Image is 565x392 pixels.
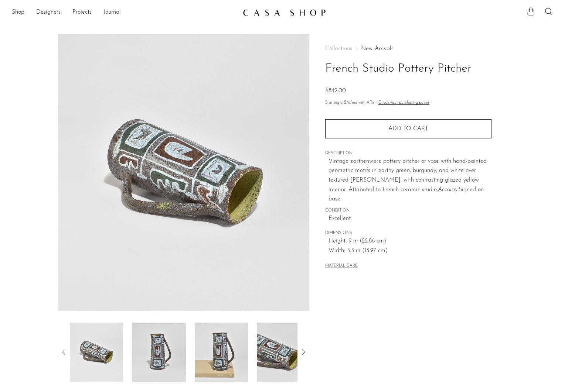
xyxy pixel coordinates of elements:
[58,34,310,311] img: French Studio Pottery Pitcher
[257,323,311,382] img: French Studio Pottery Pitcher
[12,6,237,19] ul: NEW HEADER MENU
[12,8,24,17] a: Shop
[325,59,491,78] h1: French Studio Pottery Pitcher
[132,323,186,382] img: French Studio Pottery Pitcher
[69,323,123,382] img: French Studio Pottery Pitcher
[329,237,491,246] span: Height: 9 in (22.86 cm)
[438,187,459,193] em: Accolay.
[325,88,346,94] span: $842.00
[378,101,429,105] a: Check your purchasing power - Learn more about Affirm Financing (opens in modal)
[72,8,92,17] a: Projects
[344,101,350,105] span: $76
[195,323,248,382] img: French Studio Pottery Pitcher
[325,264,358,269] button: MATERIAL CARE
[36,8,61,17] a: Designers
[388,125,428,133] span: Add to cart
[329,246,491,256] span: Width: 5.5 in (13.97 cm)
[325,207,491,214] span: CONDITION
[329,214,491,224] span: Excellent.
[361,46,394,52] a: New Arrivals
[103,8,121,17] a: Journal
[325,150,491,157] span: DESCRIPTION
[325,119,491,138] button: Add to cart
[329,157,491,204] p: Vintage earthenware pottery pitcher or vase with hand-painted geometric motifs in earthy green, b...
[325,230,491,237] span: DIMENSIONS
[325,100,491,106] p: Starting at /mo with Affirm.
[12,6,237,19] nav: Desktop navigation
[325,46,491,52] nav: Breadcrumbs
[325,46,352,52] span: Collections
